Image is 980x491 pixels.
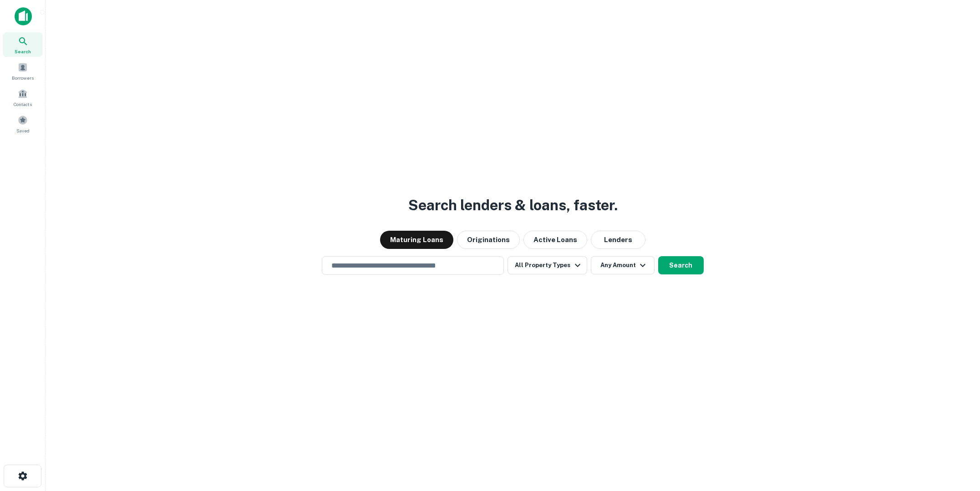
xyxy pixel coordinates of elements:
button: Active Loans [523,231,587,249]
a: Borrowers [3,59,43,83]
button: Lenders [591,231,645,249]
button: Maturing Loans [380,231,453,249]
a: Search [3,32,43,57]
span: Contacts [14,101,32,108]
span: Search [15,48,31,55]
iframe: Chat Widget [934,389,980,433]
a: Contacts [3,85,43,110]
h3: Search lenders & loans, faster. [408,194,618,216]
button: All Property Types [508,256,587,274]
button: Originations [457,231,520,249]
img: capitalize-icon.png [15,7,32,25]
button: Any Amount [591,256,655,274]
span: Saved [16,127,30,134]
span: Borrowers [12,74,34,81]
a: Saved [3,111,43,136]
button: Search [658,256,704,274]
